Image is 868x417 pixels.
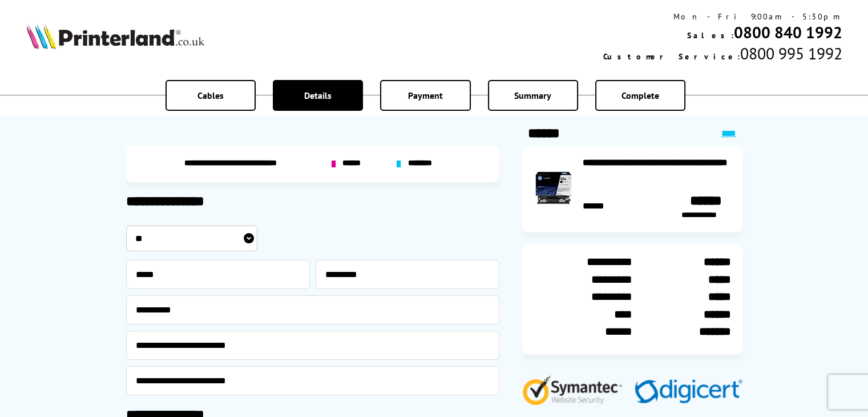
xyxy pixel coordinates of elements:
[304,90,332,101] span: Details
[740,43,842,64] span: 0800 995 1992
[408,90,443,101] span: Payment
[733,22,842,43] a: 0800 840 1992
[514,90,551,101] span: Summary
[621,90,659,101] span: Complete
[26,24,204,49] img: Printerland Logo
[687,30,733,41] span: Sales:
[197,90,224,101] span: Cables
[603,11,842,22] div: Mon - Fri 9:00am - 5:30pm
[603,51,740,62] span: Customer Service:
